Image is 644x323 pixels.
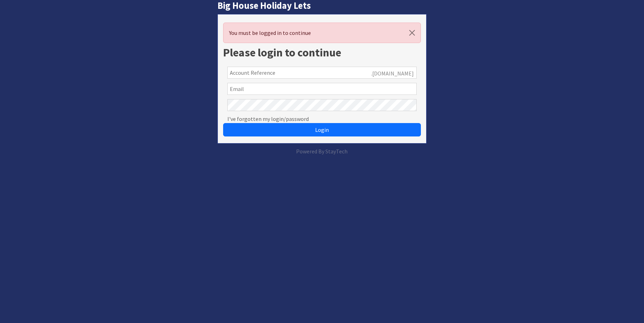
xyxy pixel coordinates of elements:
[371,69,414,78] span: .[DOMAIN_NAME]
[315,126,329,133] span: Login
[227,115,309,123] a: I've forgotten my login/password
[223,123,421,136] button: Login
[223,46,421,59] h1: Please login to continue
[217,147,427,156] p: Powered By StayTech
[227,83,417,95] input: Email
[223,23,421,43] div: You must be logged in to continue
[227,67,417,79] input: Account Reference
